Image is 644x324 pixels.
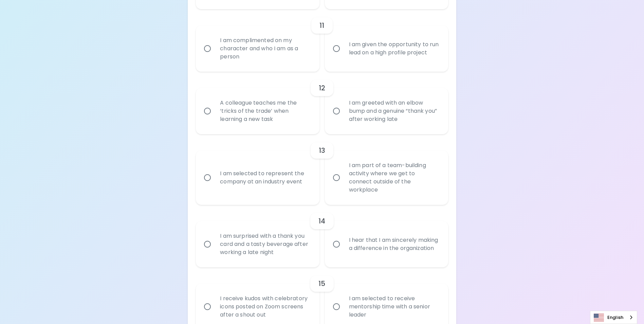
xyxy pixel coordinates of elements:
[196,9,448,72] div: choice-group-check
[319,83,325,93] h6: 12
[196,72,448,134] div: choice-group-check
[215,161,315,194] div: I am selected to represent the company at an industry event
[344,228,444,260] div: I hear that I am sincerely making a difference in the organization
[215,91,315,131] div: A colleague teaches me the ‘tricks of the trade’ when learning a new task
[215,224,315,265] div: I am surprised with a thank you card and a tasty beverage after working a late night
[318,216,325,227] h6: 14
[344,153,444,202] div: I am part of a team-building activity where we get to connect outside of the workplace
[590,311,637,324] div: Language
[215,28,315,69] div: I am complimented on my character and who I am as a person
[196,205,448,267] div: choice-group-check
[344,32,444,65] div: I am given the opportunity to run lead on a high profile project
[590,311,637,324] aside: Language selected: English
[319,145,325,156] h6: 13
[344,91,444,131] div: I am greeted with an elbow bump and a genuine “thank you” after working late
[319,20,324,31] h6: 11
[318,278,325,289] h6: 15
[590,311,637,324] a: English
[196,134,448,205] div: choice-group-check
